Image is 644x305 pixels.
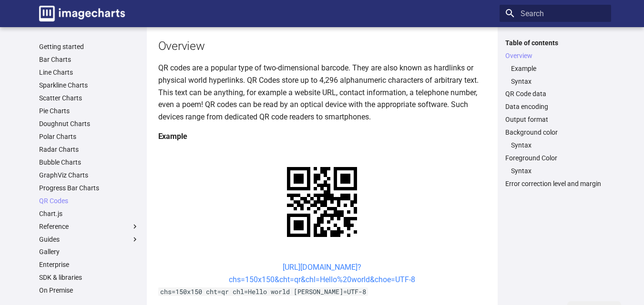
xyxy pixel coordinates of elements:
a: SDK & libraries [39,273,139,282]
label: Table of contents [500,39,611,47]
a: Foreground Color [505,154,605,162]
code: chs=150x150 cht=qr chl=Hello world [PERSON_NAME]=UTF-8 [158,287,368,296]
a: Overview [505,51,605,60]
a: Syntax [511,141,605,149]
label: Reference [39,222,139,231]
a: Bubble Charts [39,158,139,167]
a: Sparkline Charts [39,81,139,89]
nav: Foreground Color [505,167,605,175]
img: logo [39,6,125,21]
a: QR Code data [505,89,605,98]
a: Error correction level and margin [505,179,605,188]
a: Background color [505,128,605,137]
a: Output format [505,115,605,124]
a: Polar Charts [39,132,139,141]
a: [URL][DOMAIN_NAME]?chs=150x150&cht=qr&chl=Hello%20world&choe=UTF-8 [229,263,415,284]
a: Doughnut Charts [39,119,139,128]
a: Syntax [511,167,605,175]
a: Progress Bar Charts [39,184,139,192]
a: On Premise [39,286,139,295]
a: GraphViz Charts [39,171,139,179]
img: chart [270,150,374,254]
input: Search [500,5,611,22]
nav: Table of contents [500,39,611,188]
a: Enterprise [39,260,139,269]
a: QR Codes [39,197,139,205]
nav: Background color [505,141,605,149]
label: Guides [39,235,139,244]
a: Example [511,64,605,73]
nav: Overview [505,64,605,86]
a: Scatter Charts [39,94,139,102]
a: Syntax [511,77,605,86]
a: Data encoding [505,102,605,111]
a: Bar Charts [39,55,139,64]
a: Chart.js [39,209,139,218]
a: Image-Charts documentation [35,2,129,25]
a: Gallery [39,247,139,256]
h2: Overview [158,38,486,54]
a: Pie Charts [39,107,139,115]
a: Line Charts [39,68,139,77]
p: QR codes are a popular type of two-dimensional barcode. They are also known as hardlinks or physi... [158,62,486,123]
h4: Example [158,130,486,143]
a: Radar Charts [39,145,139,154]
a: Getting started [39,42,139,51]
